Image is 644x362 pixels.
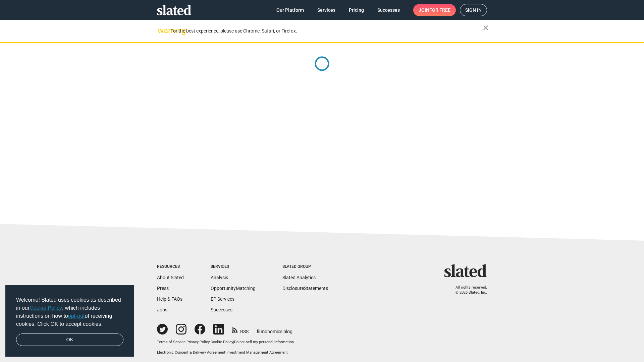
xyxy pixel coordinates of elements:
[157,296,182,302] a: Help & FAQs
[419,4,450,16] span: Join
[5,285,134,357] div: cookieconsent
[343,4,369,16] a: Pricing
[271,4,309,16] a: Our Platform
[68,313,85,319] a: opt-out
[211,296,234,302] a: EP Services
[282,286,328,291] a: DisclosureStatements
[377,4,400,16] span: Successes
[186,340,210,344] a: Privacy Policy
[16,296,123,328] span: Welcome! Slated uses cookies as described in our , which includes instructions on how to of recei...
[312,4,341,16] a: Services
[211,286,256,291] a: OpportunityMatching
[349,4,364,16] span: Pricing
[158,26,166,35] mat-icon: warning
[157,286,169,291] a: Press
[232,324,249,335] a: RSS
[226,350,288,355] a: Investment Management Agreement
[225,350,226,355] span: |
[282,264,328,269] div: Slated Group
[257,329,265,334] span: film
[234,340,294,345] button: Do not sell my personal information
[460,4,487,16] a: Sign in
[157,340,185,344] a: Terms of Service
[372,4,405,16] a: Successes
[30,305,62,311] a: Cookie Policy
[448,285,487,295] p: All rights reserved. © 2025 Slated, Inc.
[429,4,450,16] span: for free
[276,4,304,16] span: Our Platform
[16,334,123,346] a: dismiss cookie message
[157,264,184,269] div: Resources
[157,350,225,355] a: Electronic Consent & Delivery Agreement
[211,307,232,312] a: Successes
[157,307,167,312] a: Jobs
[185,340,186,344] span: |
[465,4,482,16] span: Sign in
[482,24,490,32] mat-icon: close
[210,340,211,344] span: |
[233,340,234,344] span: |
[282,275,316,280] a: Slated Analytics
[317,4,335,16] span: Services
[257,323,292,335] a: filmonomics blog
[211,264,256,269] div: Services
[211,340,233,344] a: Cookie Policy
[170,26,483,36] div: For the best experience, please use Chrome, Safari, or Firefox.
[413,4,456,16] a: Joinfor free
[211,275,228,280] a: Analysis
[157,275,184,280] a: About Slated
